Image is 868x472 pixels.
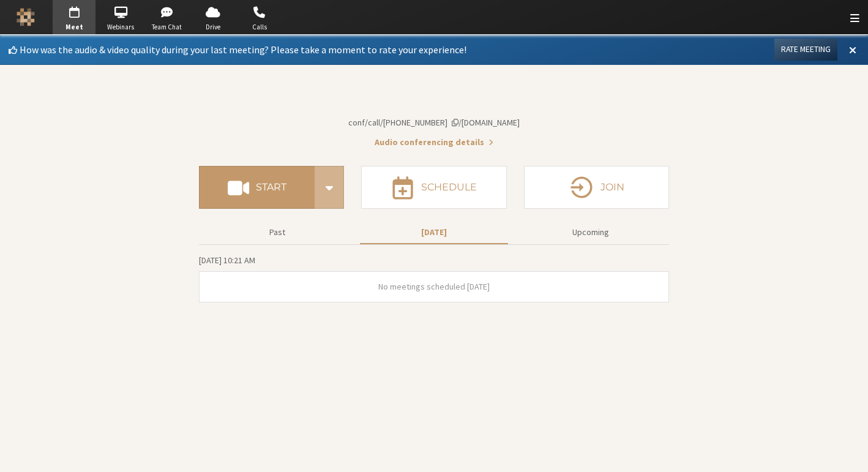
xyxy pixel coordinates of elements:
[421,182,477,192] h4: Schedule
[199,253,669,302] section: Today's Meetings
[238,22,281,32] span: Calls
[524,166,669,209] button: Join
[375,136,493,149] button: Audio conferencing details
[348,117,520,128] span: Copy my meeting room link
[517,222,665,243] button: Upcoming
[203,222,351,243] button: Past
[199,255,255,266] span: [DATE] 10:21 AM
[348,116,520,129] button: Copy my meeting room linkCopy my meeting room link
[774,39,837,61] button: Rate Meeting
[146,22,189,32] span: Team Chat
[20,43,466,56] span: How was the audio & video quality during your last meeting? Please take a moment to rate your exp...
[53,22,95,32] span: Meet
[192,22,234,32] span: Drive
[17,8,35,26] img: Iotum
[360,222,508,243] button: [DATE]
[315,166,344,209] div: Start conference options
[199,166,315,209] button: Start
[199,86,669,149] section: Account details
[256,182,286,192] h4: Start
[99,22,142,32] span: Webinars
[378,281,490,292] span: No meetings scheduled [DATE]
[361,166,506,209] button: Schedule
[600,182,624,192] h4: Join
